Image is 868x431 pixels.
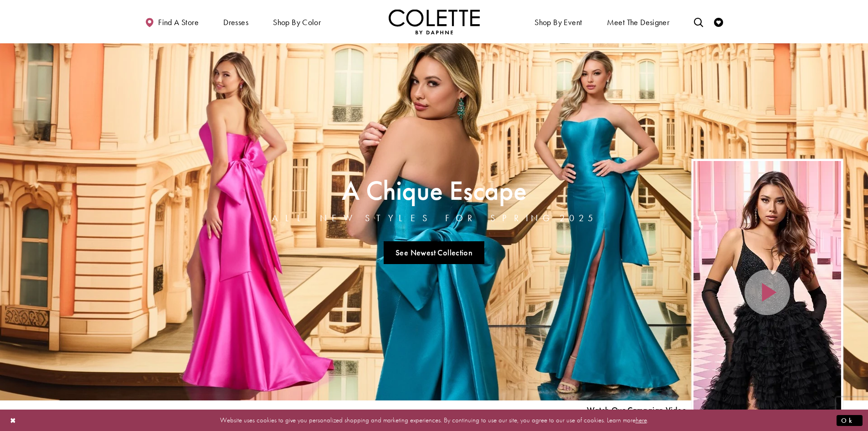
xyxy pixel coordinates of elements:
[586,405,687,415] span: Play Slide #15 Video
[534,18,582,27] span: Shop By Event
[389,9,480,34] img: Colette by Daphne
[636,415,647,425] a: here
[605,9,672,34] a: Meet the designer
[143,9,201,34] a: Find a store
[221,9,251,34] span: Dresses
[66,414,802,426] p: Website uses cookies to give you personalized shopping and marketing experiences. By continuing t...
[158,18,199,27] span: Find a store
[223,18,248,27] span: Dresses
[269,238,599,268] ul: Slider Links
[837,415,863,426] button: Submit Dialog
[384,241,485,264] a: See Newest Collection A Chique Escape All New Styles For Spring 2025
[712,9,725,34] a: Check Wishlist
[5,412,21,428] button: Close Dialog
[607,18,670,27] span: Meet the designer
[273,18,321,27] span: Shop by color
[692,9,705,34] a: Toggle search
[271,9,323,34] span: Shop by color
[532,9,584,34] span: Shop By Event
[389,9,480,34] a: Visit Home Page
